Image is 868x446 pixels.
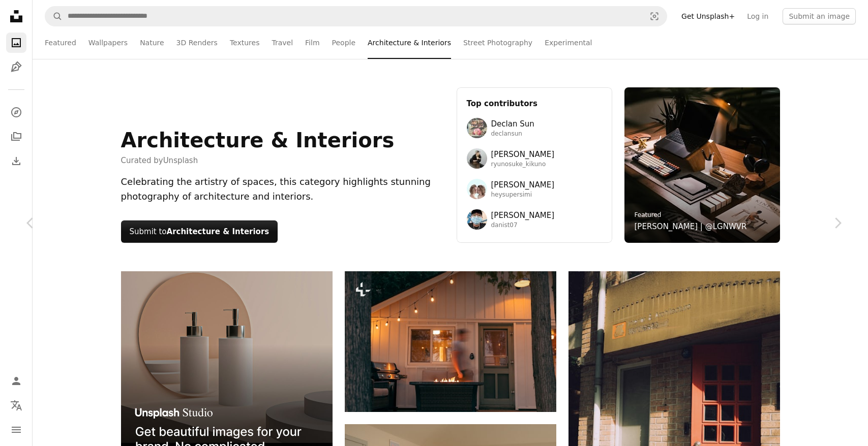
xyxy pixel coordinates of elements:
button: Visual search [642,7,667,26]
a: Wallpapers [88,26,128,59]
a: Explore [6,102,26,122]
a: Avatar of user Danist Soh[PERSON_NAME]danist07 [467,209,602,230]
a: People [332,26,356,59]
a: Avatar of user Declan SunDeclan Sundeclansun [467,118,602,138]
span: Curated by [121,154,395,167]
a: Log in [741,8,774,24]
a: Featured [635,211,662,218]
span: [PERSON_NAME] [491,179,555,191]
a: [PERSON_NAME] | @LGNWVR [635,220,747,233]
span: heysupersimi [491,191,555,199]
a: Experimental [545,26,592,59]
img: a man walking into a house with a fire pit in front of it [345,271,556,412]
button: Submit an image [783,8,856,24]
a: Textures [230,26,260,59]
strong: Architecture & Interiors [167,227,270,236]
a: Next [807,174,868,272]
a: Download History [6,151,26,171]
button: Menu [6,420,26,440]
a: Log in / Sign up [6,371,26,391]
span: [PERSON_NAME] [491,148,555,161]
span: [PERSON_NAME] [491,209,555,221]
img: Avatar of user Danist Soh [467,209,487,230]
a: 3D Renders [176,26,218,59]
span: danist07 [491,221,555,230]
img: Avatar of user Declan Sun [467,118,487,138]
a: Red door with glass panes on brick building [568,425,780,434]
a: Photos [6,33,26,53]
button: Search Unsplash [45,7,63,26]
span: Declan Sun [491,118,534,130]
a: Travel [272,26,293,59]
a: Street Photography [463,26,532,59]
a: Film [305,26,319,59]
a: Avatar of user Simone Hutsch[PERSON_NAME]heysupersimi [467,179,602,199]
h3: Top contributors [467,98,602,110]
h1: Architecture & Interiors [121,128,395,152]
a: Collections [6,126,26,147]
span: declansun [491,130,534,138]
div: Celebrating the artistry of spaces, this category highlights stunning photography of architecture... [121,175,444,204]
button: Language [6,395,26,416]
a: Illustrations [6,57,26,77]
a: a man walking into a house with a fire pit in front of it [345,337,556,346]
img: Avatar of user Simone Hutsch [467,179,487,199]
a: Get Unsplash+ [675,8,741,24]
a: Nature [140,26,164,59]
span: ryunosuke_kikuno [491,161,555,169]
a: Avatar of user Ryunosuke Kikuno[PERSON_NAME]ryunosuke_kikuno [467,148,602,169]
img: Avatar of user Ryunosuke Kikuno [467,148,487,169]
button: Submit toArchitecture & Interiors [121,220,278,243]
form: Find visuals sitewide [45,6,667,26]
a: Featured [45,26,76,59]
a: Unsplash [163,156,198,165]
